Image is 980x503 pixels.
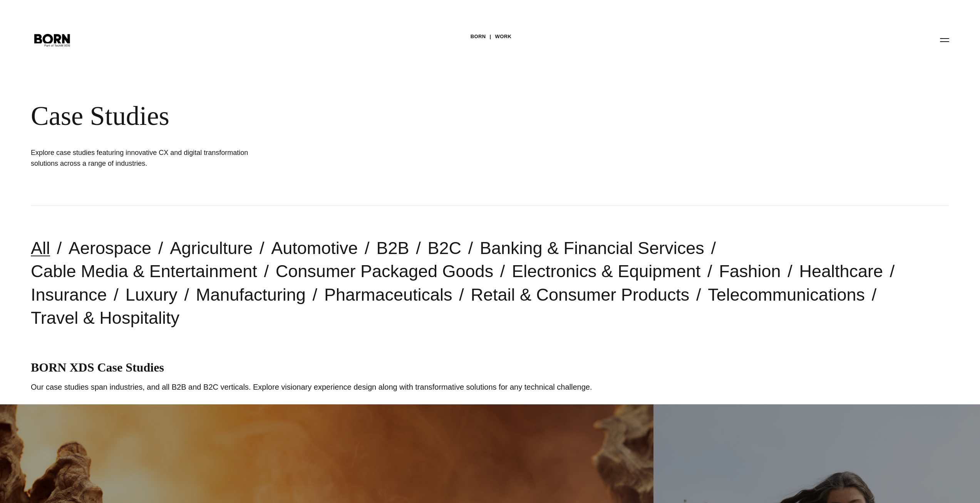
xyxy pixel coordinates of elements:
a: All [31,238,50,258]
a: Fashion [719,261,781,281]
p: Our case studies span industries, and all B2B and B2C verticals. Explore visionary experience des... [31,381,949,393]
a: Electronics & Equipment [512,261,700,281]
a: Automotive [271,238,358,258]
a: B2C [427,238,461,258]
a: Consumer Packaged Goods [276,261,493,281]
a: BORN [471,31,486,42]
a: Manufacturing [196,285,306,304]
a: Work [495,31,512,42]
a: Cable Media & Entertainment [31,261,257,281]
div: Case Studies [31,100,470,132]
h1: BORN XDS Case Studies [31,360,949,375]
a: Healthcare [799,261,883,281]
a: Agriculture [170,238,253,258]
a: Aerospace [69,238,151,258]
a: Luxury [126,285,178,304]
h1: Explore case studies featuring innovative CX and digital transformation solutions across a range ... [31,147,262,169]
a: Banking & Financial Services [480,238,704,258]
a: Retail & Consumer Products [471,285,690,304]
button: Open [935,32,954,48]
a: Insurance [31,285,107,304]
a: B2B [376,238,409,258]
a: Travel & Hospitality [31,308,179,328]
a: Pharmaceuticals [324,285,452,304]
a: Telecommunications [708,285,865,304]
